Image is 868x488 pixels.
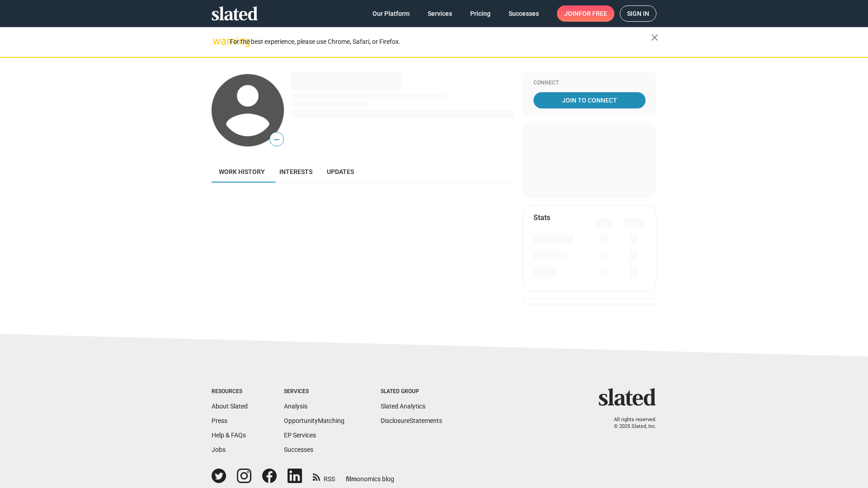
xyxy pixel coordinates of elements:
span: Pricing [470,5,491,22]
a: Interests [272,161,320,183]
span: Join To Connect [535,92,644,108]
a: Services [420,5,459,22]
a: Pricing [463,5,498,22]
a: Join To Connect [533,92,646,108]
mat-icon: warning [212,36,223,47]
span: Sign in [627,6,649,21]
a: DisclosureStatements [381,417,442,424]
div: For the best experience, please use Chrome, Safari, or Firefox. [230,36,651,48]
a: Slated Analytics [381,403,425,410]
div: Connect [533,80,646,87]
a: Updates [320,161,361,183]
a: Press [212,417,227,424]
span: for free [579,5,607,22]
span: Interests [279,168,312,175]
a: Our Platform [365,5,417,22]
span: Join [564,5,607,22]
mat-card-title: Stats [533,213,550,222]
div: Resources [212,388,248,395]
a: Successes [501,5,546,22]
a: Jobs [212,446,226,453]
mat-icon: close [649,32,660,43]
span: Work history [219,168,265,175]
span: Updates [327,168,354,175]
a: filmonomics blog [346,468,394,483]
span: — [270,134,283,145]
span: Successes [509,5,539,22]
p: All rights reserved. © 2025 Slated, Inc. [604,417,656,430]
a: About Slated [212,403,248,410]
a: Joinfor free [557,5,614,22]
span: Our Platform [373,5,410,22]
a: RSS [313,469,335,483]
a: Sign in [620,5,656,22]
a: Analysis [284,403,307,410]
div: Slated Group [381,388,442,395]
a: Work history [212,161,272,183]
span: film [346,475,357,483]
a: OpportunityMatching [284,417,344,424]
div: Services [284,388,344,395]
a: Help & FAQs [212,432,246,439]
span: Services [428,5,452,22]
a: EP Services [284,432,316,439]
a: Successes [284,446,313,453]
